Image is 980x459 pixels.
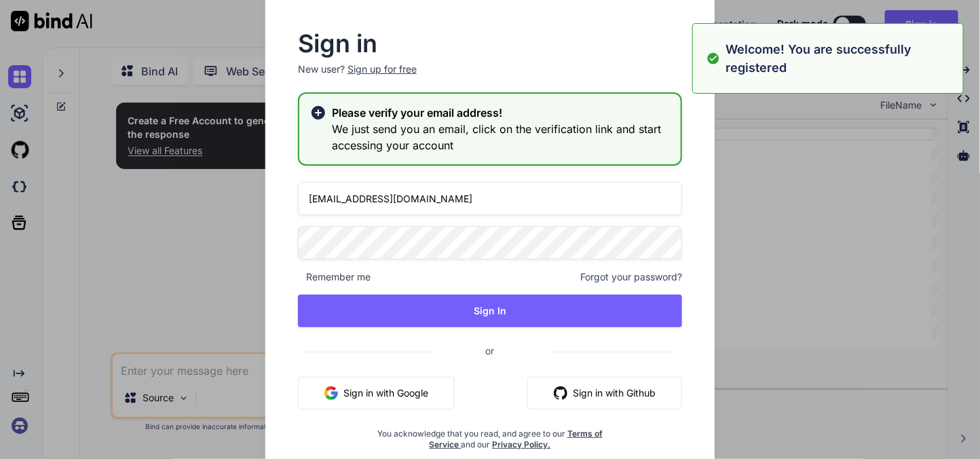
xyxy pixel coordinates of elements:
button: Sign in with Google [298,377,455,409]
input: Login or Email [298,182,682,215]
h2: Please verify your email address! [332,105,670,121]
img: alert [706,40,720,77]
span: or [432,334,549,367]
div: Sign up for free [347,62,417,76]
a: Privacy Policy. [492,439,550,449]
p: New user? [298,62,682,92]
div: You acknowledge that you read, and agree to our and our [362,420,618,450]
img: github [554,386,567,400]
span: Forgot your password? [580,270,682,284]
a: Terms of Service [429,428,603,449]
button: Sign in with Github [527,377,682,409]
span: Remember me [298,270,371,284]
h3: We just send you an email, click on the verification link and start accessing your account [332,121,670,153]
p: Welcome! You are successfully registered [725,40,955,77]
img: google [324,386,338,400]
button: Sign In [298,295,682,327]
h2: Sign in [298,33,682,54]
